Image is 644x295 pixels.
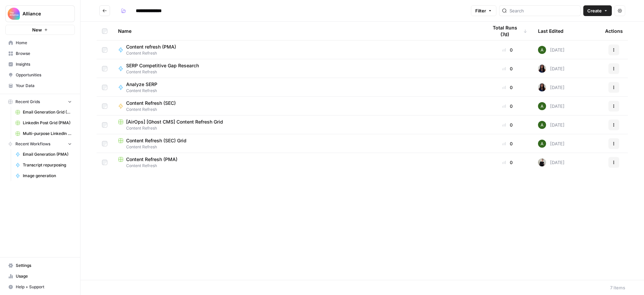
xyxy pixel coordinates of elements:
div: Last Edited [538,22,563,40]
span: Transcript repurposing [23,162,72,168]
a: Image generation [12,170,75,181]
a: Content Refresh (PMA)Content Refresh [118,156,477,169]
a: Email Generation (PMA) [12,149,75,160]
a: Email Generation Grid (PMA) [12,107,75,118]
span: Filter [475,7,486,14]
div: 0 [488,65,527,72]
span: [AirOps] [Ghost CMS] Content Refresh Grid [126,119,223,125]
button: Recent Grids [5,97,75,107]
span: Analyze SERP [126,81,157,88]
span: Content Refresh (PMA) [126,156,177,163]
img: rox323kbkgutb4wcij4krxobkpon [538,65,546,73]
a: Analyze SERPContent Refresh [118,81,477,94]
span: Create [587,7,602,14]
div: [DATE] [538,121,565,129]
img: d65nc20463hou62czyfowuui0u3g [538,140,546,148]
div: Actions [605,22,623,40]
span: Image generation [23,173,72,179]
span: Content Refresh [126,50,181,56]
a: Content Refresh (SEC)Content Refresh [118,100,477,113]
span: Content Refresh (SEC) [126,100,176,106]
a: LinkedIn Post Grid (PMA) [12,118,75,128]
img: d65nc20463hou62czyfowuui0u3g [538,46,546,54]
span: Insights [16,61,72,67]
button: Recent Workflows [5,139,75,149]
span: Email Generation (PMA) [23,151,72,157]
div: [DATE] [538,83,565,91]
span: Content Refresh [126,106,181,113]
span: Your Data [16,83,72,89]
a: [AirOps] [Ghost CMS] Content Refresh GridContent Refresh [118,119,477,131]
span: Recent Grids [15,99,40,105]
a: SERP Competitive Gap ResearchContent Refresh [118,62,477,75]
span: Content Refresh [126,69,204,75]
a: Content Refresh (SEC) GridContent Refresh [118,137,477,150]
button: Workspace: Alliance [5,5,75,22]
a: Content refresh (PMA)Content Refresh [118,44,477,56]
img: rzyuksnmva7rad5cmpd7k6b2ndco [538,158,546,166]
input: Search [509,7,578,14]
div: [DATE] [538,65,565,73]
a: Usage [5,271,75,282]
div: 0 [488,103,527,109]
a: Settings [5,260,75,271]
button: Filter [471,5,496,16]
div: Total Runs (7d) [488,22,527,40]
span: LinkedIn Post Grid (PMA) [23,120,72,126]
img: d65nc20463hou62czyfowuui0u3g [538,102,546,110]
a: Insights [5,59,75,70]
span: Usage [16,273,72,279]
span: Content Refresh [118,163,477,169]
span: New [32,26,42,33]
span: Browse [16,51,72,57]
a: Opportunities [5,70,75,80]
div: [DATE] [538,140,565,148]
span: Multi-purpose LinkedIn Workflow Grid [23,131,72,137]
div: 7 Items [610,284,625,291]
a: Multi-purpose LinkedIn Workflow Grid [12,128,75,139]
a: Transcript repurposing [12,160,75,170]
button: New [5,25,75,35]
span: Content Refresh (SEC) Grid [126,137,186,144]
span: Recent Workflows [15,141,50,147]
span: Help + Support [16,284,72,290]
button: Create [583,5,612,16]
span: Content refresh (PMA) [126,44,176,50]
a: Browse [5,48,75,59]
span: Content Refresh [126,88,163,94]
div: Name [118,22,477,40]
span: Content Refresh [118,144,477,150]
span: SERP Competitive Gap Research [126,62,199,69]
span: Settings [16,263,72,269]
span: Email Generation Grid (PMA) [23,109,72,115]
img: rox323kbkgutb4wcij4krxobkpon [538,83,546,91]
div: 0 [488,122,527,128]
div: 0 [488,159,527,166]
a: Home [5,38,75,48]
div: [DATE] [538,46,565,54]
div: [DATE] [538,158,565,166]
button: Go back [99,5,110,16]
button: Help + Support [5,282,75,292]
div: 0 [488,140,527,147]
img: Alliance Logo [8,8,20,20]
div: 0 [488,47,527,53]
img: d65nc20463hou62czyfowuui0u3g [538,121,546,129]
div: [DATE] [538,102,565,110]
span: Content Refresh [118,125,477,131]
div: 0 [488,84,527,91]
span: Home [16,40,72,46]
span: Alliance [22,10,63,17]
a: Your Data [5,80,75,91]
span: Opportunities [16,72,72,78]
